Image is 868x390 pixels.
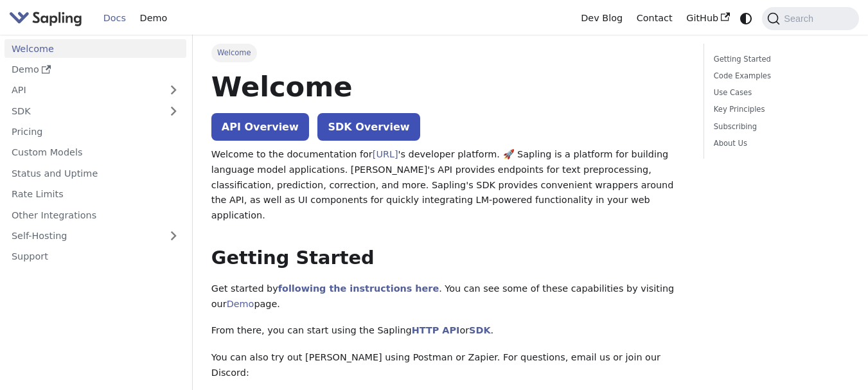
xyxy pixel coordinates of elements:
a: GitHub [679,8,736,28]
a: Code Examples [714,70,845,82]
button: Expand sidebar category 'SDK' [161,102,186,120]
button: Search (Command+K) [762,7,858,30]
p: Get started by . You can see some of these capabilities by visiting our page. [211,281,686,312]
nav: Breadcrumbs [211,44,686,62]
a: Subscribing [714,121,845,133]
a: Demo [133,8,174,28]
a: HTTP API [412,325,460,335]
a: SDK [4,102,161,120]
a: Dev Blog [574,8,629,28]
a: API [4,81,161,100]
a: Contact [630,8,680,28]
a: Self-Hosting [4,227,186,245]
a: API Overview [211,113,309,141]
a: Custom Models [4,143,186,162]
a: Key Principles [714,103,845,116]
a: About Us [714,137,845,150]
button: Expand sidebar category 'API' [161,81,186,100]
a: Rate Limits [4,185,186,204]
a: Pricing [4,123,186,141]
a: Status and Uptime [4,164,186,182]
a: Demo [227,299,254,309]
a: following the instructions here [278,283,439,294]
span: Welcome [211,44,257,62]
span: Search [780,13,821,24]
a: Getting Started [714,53,845,66]
a: Welcome [4,39,186,58]
a: SDK [469,325,490,335]
a: [URL] [373,149,398,159]
p: You can also try out [PERSON_NAME] using Postman or Zapier. For questions, email us or join our D... [211,350,686,381]
img: Sapling.ai [9,9,82,28]
a: Sapling.aiSapling.ai [9,9,87,28]
a: SDK Overview [317,113,420,141]
a: Other Integrations [4,206,186,224]
p: From there, you can start using the Sapling or . [211,323,686,339]
p: Welcome to the documentation for 's developer platform. 🚀 Sapling is a platform for building lang... [211,147,686,224]
a: Use Cases [714,87,845,99]
a: Support [4,247,186,266]
h1: Welcome [211,69,686,104]
h2: Getting Started [211,247,686,270]
a: Docs [96,8,133,28]
a: Demo [4,60,186,79]
button: Switch between dark and light mode (currently system mode) [737,9,756,28]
